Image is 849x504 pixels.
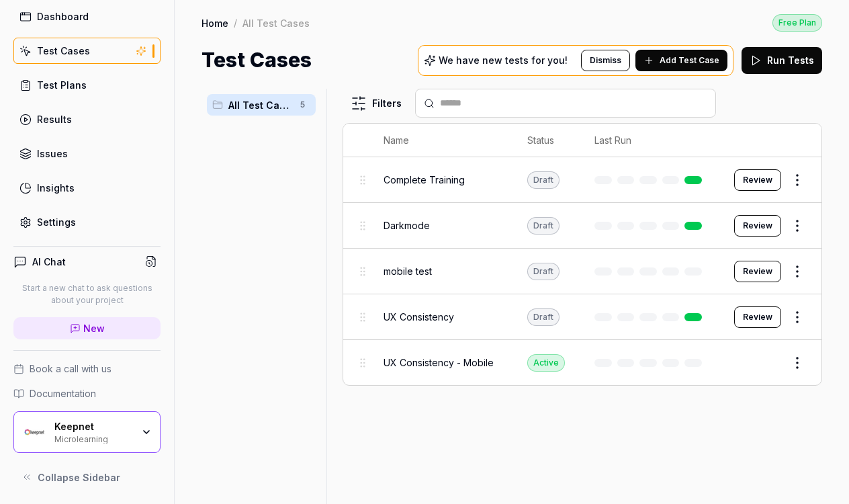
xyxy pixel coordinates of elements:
[384,310,454,324] span: UX Consistency
[13,362,161,376] a: Book a call with us
[234,16,237,30] div: /
[38,470,120,485] span: Collapse Sidebar
[581,50,630,71] button: Dismiss
[343,249,821,294] tr: mobile testDraftReview
[527,354,565,372] div: Active
[202,45,312,75] h1: Test Cases
[772,13,822,32] a: Free Plan
[37,44,90,58] div: Test Cases
[22,420,46,444] img: Keepnet Logo
[13,317,161,339] a: New
[294,97,310,113] span: 5
[32,255,66,269] h4: AI Chat
[343,294,821,340] tr: UX ConsistencyDraftReview
[734,306,781,328] button: Review
[37,215,76,229] div: Settings
[13,464,161,491] button: Collapse Sidebar
[13,106,161,132] a: Results
[343,90,410,117] button: Filters
[384,355,494,370] span: UX Consistency - Mobile
[13,282,161,306] p: Start a new chat to ask questions about your project
[384,264,432,278] span: mobile test
[37,112,72,126] div: Results
[384,218,430,233] span: Darkmode
[384,173,465,187] span: Complete Training
[37,78,87,92] div: Test Plans
[13,3,161,30] a: Dashboard
[527,263,560,280] div: Draft
[734,261,781,282] button: Review
[527,217,560,235] div: Draft
[742,47,822,74] button: Run Tests
[13,411,161,453] button: Keepnet LogoKeepnetMicrolearning
[83,321,105,335] span: New
[343,203,821,249] tr: DarkmodeDraftReview
[527,308,560,326] div: Draft
[527,171,560,189] div: Draft
[30,386,96,401] span: Documentation
[13,175,161,201] a: Insights
[54,421,132,433] div: Keepnet
[734,169,781,191] button: Review
[343,157,821,203] tr: Complete TrainingDraftReview
[202,16,228,30] a: Home
[370,124,513,157] th: Name
[13,38,161,64] a: Test Cases
[439,56,568,65] p: We have new tests for you!
[734,215,781,237] button: Review
[514,124,581,157] th: Status
[13,209,161,235] a: Settings
[37,146,68,161] div: Issues
[54,433,132,444] div: Microlearning
[660,54,719,67] span: Add Test Case
[13,140,161,167] a: Issues
[13,386,161,401] a: Documentation
[581,124,721,157] th: Last Run
[13,72,161,98] a: Test Plans
[635,50,727,71] button: Add Test Case
[37,9,89,24] div: Dashboard
[30,362,111,376] span: Book a call with us
[37,181,75,195] div: Insights
[343,340,821,385] tr: UX Consistency - MobileActive
[228,98,292,112] span: All Test Cases
[242,16,310,30] div: All Test Cases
